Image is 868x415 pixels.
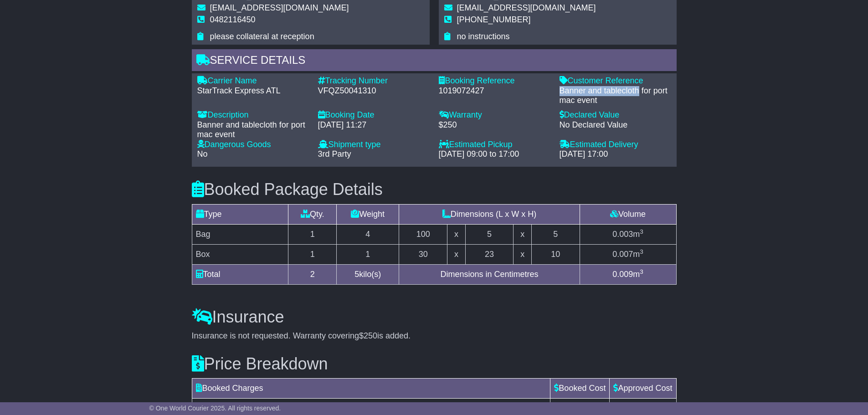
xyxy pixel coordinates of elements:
sup: 3 [640,248,643,255]
td: 4 [337,224,399,244]
div: 1019072427 [439,86,550,96]
sup: 3 [640,228,643,235]
td: 23 [465,244,514,264]
td: Booked Cost [550,379,610,399]
td: 100 [399,224,447,244]
td: 5 [531,224,580,244]
span: [PHONE_NUMBER] [457,15,531,24]
td: x [447,224,465,244]
div: Insurance is not requested. Warranty covering is added. [192,331,677,341]
div: Warranty [439,110,550,120]
span: © One World Courier 2025. All rights reserved. [149,405,281,412]
div: Dangerous Goods [197,140,309,150]
td: Weight [337,204,399,224]
td: Type [192,204,288,224]
td: 1 [288,224,337,244]
div: No Declared Value [560,120,671,130]
h3: Price Breakdown [192,355,677,373]
div: [DATE] 11:27 [318,120,430,130]
div: StarTrack Express ATL [197,86,309,96]
span: no instructions [457,32,510,41]
td: kilo(s) [337,264,399,284]
div: Carrier Name [197,76,309,86]
span: [EMAIL_ADDRESS][DOMAIN_NAME] [457,3,596,12]
span: 3rd Party [318,149,351,159]
td: m [580,224,676,244]
td: Dimensions in Centimetres [399,264,580,284]
div: Description [197,110,309,120]
span: 0.009 [612,270,633,279]
td: Qty. [288,204,337,224]
div: [DATE] 17:00 [560,149,671,159]
div: Shipment type [318,140,430,150]
div: Service Details [192,49,677,74]
span: 0.007 [612,250,633,259]
span: [EMAIL_ADDRESS][DOMAIN_NAME] [210,3,349,12]
div: $250 [439,120,550,130]
h3: Booked Package Details [192,180,677,199]
div: Customer Reference [560,76,671,86]
div: Estimated Delivery [560,140,671,150]
td: 10 [531,244,580,264]
td: Dimensions (L x W x H) [399,204,580,224]
span: No [197,149,208,159]
div: Declared Value [560,110,671,120]
div: Booking Reference [439,76,550,86]
td: m [580,244,676,264]
td: 2 [288,264,337,284]
td: Box [192,244,288,264]
td: 30 [399,244,447,264]
div: VFQZ50041310 [318,86,430,96]
td: Volume [580,204,676,224]
td: Approved Cost [610,379,676,399]
span: 0482116450 [210,15,256,24]
div: [DATE] 09:00 to 17:00 [439,149,550,159]
td: Total [192,264,288,284]
td: m [580,264,676,284]
td: 1 [288,244,337,264]
span: 5 [354,270,359,279]
h3: Insurance [192,308,677,326]
div: Banner and tablecloth for port mac event [197,120,309,140]
span: please collateral at reception [210,32,314,41]
td: x [514,224,531,244]
sup: 3 [640,268,643,275]
div: Tracking Number [318,76,430,86]
span: $250 [359,331,377,340]
td: Booked Charges [192,379,550,399]
td: 5 [465,224,514,244]
div: Estimated Pickup [439,140,550,150]
td: x [447,244,465,264]
span: 0.003 [612,230,633,239]
td: Bag [192,224,288,244]
td: x [514,244,531,264]
div: Booking Date [318,110,430,120]
td: 1 [337,244,399,264]
div: Banner and tablecloth for port mac event [560,86,671,106]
